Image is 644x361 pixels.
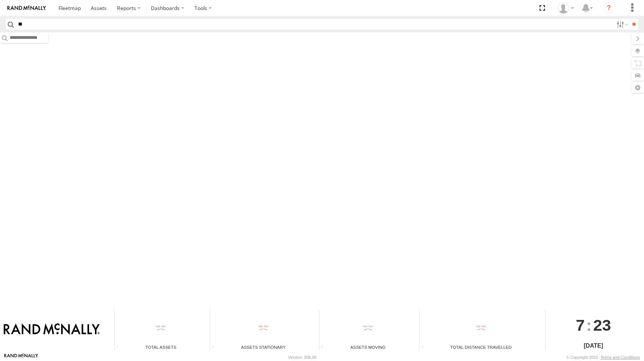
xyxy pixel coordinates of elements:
div: Total number of assets current stationary. [210,345,221,350]
span: 23 [593,309,611,341]
div: Total Assets [114,344,207,350]
div: Jaydon Walker [555,3,577,14]
img: rand-logo.svg [7,6,46,11]
label: Search Filter Options [614,19,630,30]
div: Assets Stationary [210,344,316,350]
i: ? [603,2,615,14]
a: Terms and Conditions [601,355,640,360]
img: Rand McNally [4,323,100,336]
div: [DATE] [545,341,641,350]
div: Total number of Enabled Assets [114,345,126,350]
div: Total Distance Travelled [419,344,542,350]
div: Total number of assets current in transit. [319,345,331,350]
a: Visit our Website [4,354,38,361]
label: Map Settings [631,82,644,93]
div: © Copyright 2025 - [566,355,640,360]
div: : [545,309,641,341]
div: Total distance travelled by all assets within specified date range and applied filters [419,345,431,350]
div: Version: 306.00 [288,355,316,360]
span: 7 [576,309,585,341]
div: Assets Moving [319,344,416,350]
